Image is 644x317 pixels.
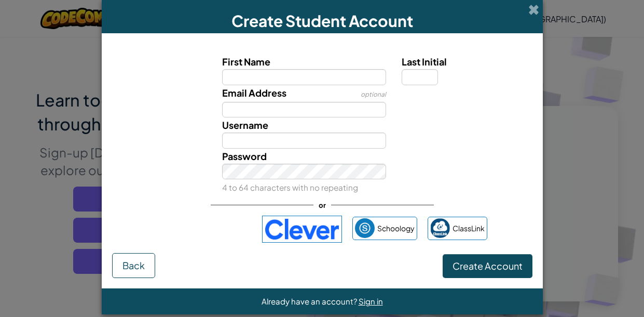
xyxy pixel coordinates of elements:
button: Back [112,253,155,278]
img: clever-logo-blue.png [262,216,342,243]
span: Password [222,150,267,162]
iframe: Sign in with Google Button [152,218,257,241]
span: Create Account [453,260,523,272]
span: Back [122,259,145,271]
img: classlink-logo-small.png [430,218,450,238]
span: ClassLink [453,221,485,236]
span: Email Address [222,87,286,99]
span: Last Initial [402,56,447,68]
span: or [313,197,331,213]
span: optional [361,90,386,98]
a: Sign in [359,296,383,306]
span: First Name [222,56,270,68]
span: Schoology [377,221,415,236]
span: Already have an account? [262,296,359,306]
img: schoology.png [355,218,375,238]
span: Username [222,119,268,131]
small: 4 to 64 characters with no repeating [222,182,358,192]
span: Create Student Account [231,11,413,31]
button: Create Account [443,254,532,278]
